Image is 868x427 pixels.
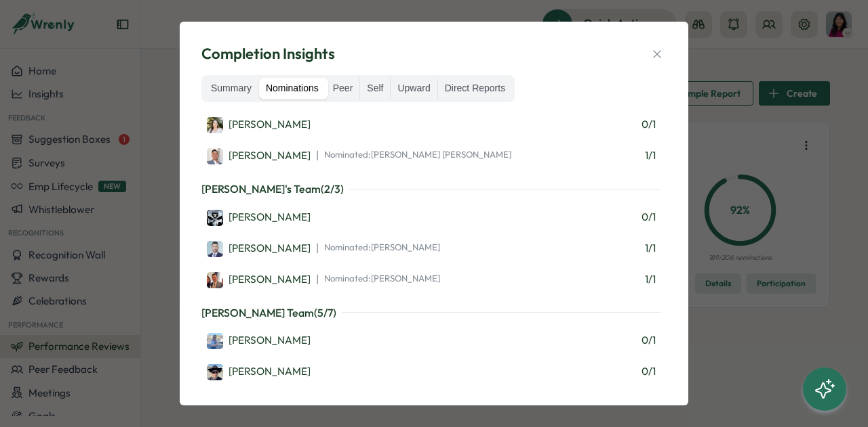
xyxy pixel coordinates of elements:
[207,364,223,380] img: Pete Cruz
[207,116,311,133] a: Maggie Graupera[PERSON_NAME]
[207,333,223,349] img: John LaPorga
[645,272,656,287] span: 1 / 1
[645,241,656,256] span: 1 / 1
[207,272,223,288] img: Oliver Paje
[316,147,319,164] span: |
[201,305,336,321] p: [PERSON_NAME] Team ( 5 / 7 )
[259,78,325,99] label: Nominations
[207,208,311,226] a: Robert Paez[PERSON_NAME]
[642,333,656,348] span: 0 / 1
[642,364,656,379] span: 0 / 1
[207,332,311,349] a: John LaPorga[PERSON_NAME]
[207,117,311,133] div: [PERSON_NAME]
[207,148,223,164] img: Hevesy Zhang
[207,364,311,380] div: [PERSON_NAME]
[324,273,440,285] span: Nominated: [PERSON_NAME]
[391,78,437,99] label: Upward
[324,149,511,161] span: Nominated: [PERSON_NAME] [PERSON_NAME]
[207,271,311,288] a: Oliver Paje[PERSON_NAME]
[201,43,335,64] span: Completion Insights
[207,363,311,380] a: Pete Cruz[PERSON_NAME]
[316,240,319,256] span: |
[207,333,311,349] div: [PERSON_NAME]
[207,117,223,133] img: Maggie Graupera
[207,240,311,257] a: Antonio Carrillo[PERSON_NAME]
[438,78,512,99] label: Direct Reports
[201,181,344,198] p: [PERSON_NAME]'s Team ( 2 / 3 )
[642,117,656,132] span: 0 / 1
[204,78,258,99] label: Summary
[642,210,656,225] span: 0 / 1
[207,241,223,257] img: Antonio Carrillo
[207,210,223,226] img: Robert Paez
[360,78,390,99] label: Self
[316,271,319,288] span: |
[207,241,311,257] div: [PERSON_NAME]
[207,148,311,164] div: [PERSON_NAME]
[645,148,656,163] span: 1 / 1
[326,78,360,99] label: Peer
[207,272,311,288] div: [PERSON_NAME]
[324,242,440,254] span: Nominated: [PERSON_NAME]
[207,147,311,164] a: Hevesy Zhang[PERSON_NAME]
[207,210,311,226] div: [PERSON_NAME]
